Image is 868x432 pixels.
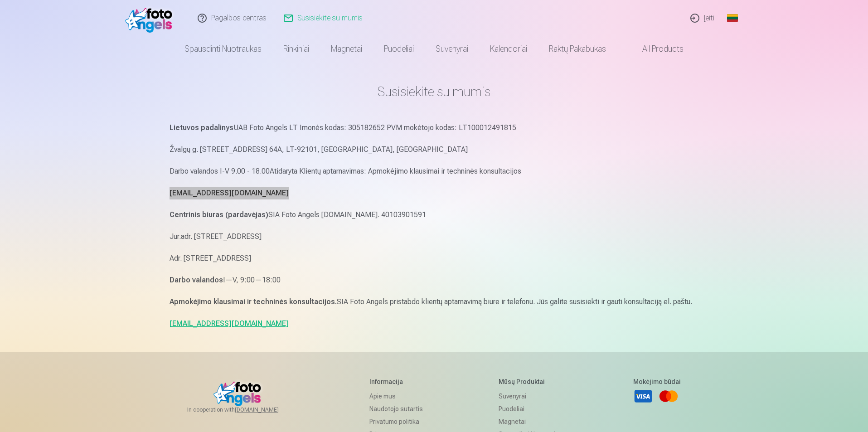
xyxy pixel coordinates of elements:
[170,319,289,328] a: [EMAIL_ADDRESS][DOMAIN_NAME]
[479,36,538,62] a: Kalendoriai
[659,386,679,406] a: Mastercard
[170,230,699,243] p: Jur.adr. [STREET_ADDRESS]
[125,4,177,33] img: /fa2
[170,297,337,306] strong: Apmokėjimo klausimai ir techninės konsultacijos.
[617,36,694,62] a: All products
[499,415,564,428] a: Magnetai
[170,252,699,265] p: Adr. [STREET_ADDRESS]
[369,415,430,428] a: Privatumo politika
[538,36,617,62] a: Raktų pakabukas
[170,276,223,284] strong: Darbo valandos
[174,36,272,62] a: Spausdinti nuotraukas
[170,209,699,221] p: SIA Foto Angels [DOMAIN_NAME]. 40103901591
[170,274,699,286] p: I—V, 9:00—18:00
[369,390,430,403] a: Apie mus
[170,165,699,178] p: Darbo valandos I-V 9.00 - 18.00Atidaryta Klientų aptarnavimas: Apmokėjimo klausimai ir techninės ...
[170,189,289,197] a: [EMAIL_ADDRESS][DOMAIN_NAME]
[633,386,653,406] a: Visa
[170,143,699,156] p: Žvalgų g. [STREET_ADDRESS] 64A, LT-92101, [GEOGRAPHIC_DATA], [GEOGRAPHIC_DATA]
[187,406,301,413] span: In cooperation with
[170,83,699,100] h1: Susisiekite su mumis
[170,121,699,134] p: UAB Foto Angels LT Imonės kodas: 305182652 PVM mokėtojo kodas: LT100012491815
[369,377,430,386] h5: Informacija
[369,403,430,415] a: Naudotojo sutartis
[235,406,301,413] a: [DOMAIN_NAME]
[499,377,564,386] h5: Mūsų produktai
[633,377,681,386] h5: Mokėjimo būdai
[170,210,268,219] strong: Centrinis biuras (pardavėjas)
[499,390,564,403] a: Suvenyrai
[170,296,699,308] p: SIA Foto Angels pristabdo klientų aptarnavimą biure ir telefonu. Jūs galite susisiekti ir gauti k...
[425,36,479,62] a: Suvenyrai
[170,123,233,132] strong: Lietuvos padalinys
[272,36,320,62] a: Rinkiniai
[320,36,373,62] a: Magnetai
[499,403,564,415] a: Puodeliai
[373,36,425,62] a: Puodeliai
